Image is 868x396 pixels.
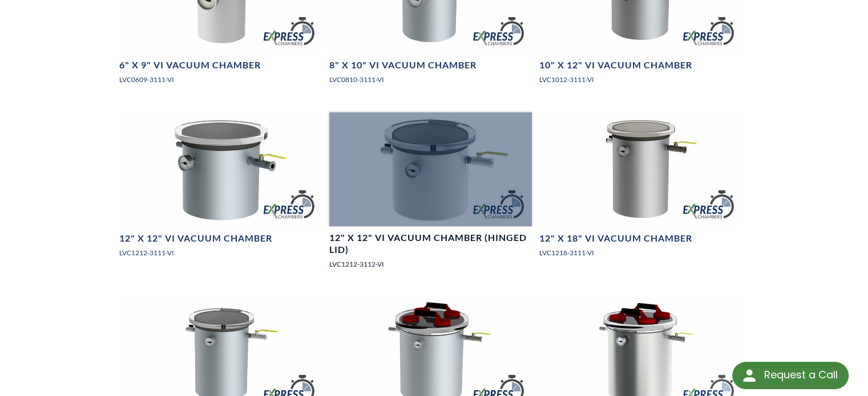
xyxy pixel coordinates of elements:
[539,59,692,71] h4: 10" X 12" VI Vacuum Chamber
[329,74,532,85] p: LVC0810-3111-VI
[539,232,692,244] h4: 12" X 18" VI Vacuum Chamber
[119,74,322,85] p: LVC0609-3111-VI
[119,59,261,71] h4: 6" X 9" VI Vacuum Chamber
[539,247,742,258] p: LVC1218-3111-VI
[329,112,532,279] a: LVC1212-3112-VI Express Chamber, front view12" X 12" VI Vacuum Chamber (Hinged Lid)LVC1212-3112-VI
[732,362,849,389] div: Request a Call
[119,112,322,267] a: LVC1212-3111-VI Express Chamber, angled view12" X 12" VI Vacuum ChamberLVC1212-3111-VI
[539,112,742,267] a: LVC1218-3111-VI Express Chamber, angled view12" X 18" VI Vacuum ChamberLVC1218-3111-VI
[764,362,837,388] div: Request a Call
[740,366,758,385] img: round button
[329,232,532,256] h4: 12" X 12" VI Vacuum Chamber (Hinged Lid)
[329,259,532,270] p: LVC1212-3112-VI
[329,59,477,71] h4: 8" X 10" VI Vacuum Chamber
[539,74,742,85] p: LVC1012-3111-VI
[119,247,322,258] p: LVC1212-3111-VI
[119,232,272,244] h4: 12" X 12" VI Vacuum Chamber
